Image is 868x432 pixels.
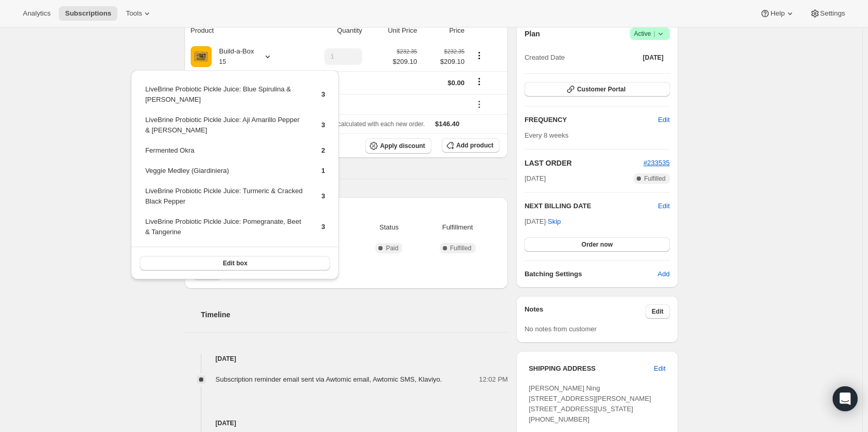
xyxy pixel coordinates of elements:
td: Veggie Medley (Giardiniera) [144,165,304,184]
button: Subscriptions [59,6,117,21]
small: $232.35 [397,48,417,55]
span: Edit [652,307,664,316]
span: Paid [386,244,398,252]
span: 1 [321,167,325,174]
button: [DATE] [637,50,670,65]
span: Tools [126,9,142,18]
td: LiveBrine Probiotic Pickle Juice: Aji Amarillo Pepper & [PERSON_NAME] [144,114,304,144]
span: Edit [658,115,669,125]
span: Help [770,9,784,18]
h4: [DATE] [185,418,508,428]
td: LiveBrine Probiotic Pickle Juice: Turmeric & Cracked Black Pepper [144,185,304,215]
h3: Notes [524,304,646,319]
button: Edit [652,112,676,128]
span: Analytics [23,9,50,18]
h2: LAST ORDER [524,158,643,168]
h4: [DATE] [185,354,508,364]
span: Subscriptions [65,9,111,18]
span: 3 [321,192,325,200]
span: 3 [321,121,325,129]
button: Add product [442,138,499,153]
h6: Batching Settings [524,269,657,279]
button: Edit [646,304,670,319]
span: Created Date [524,52,564,63]
span: Fulfilled [450,244,471,252]
span: Fulfilled [644,174,665,183]
div: Build-a-Box [212,46,254,67]
img: product img [191,46,212,67]
span: Customer Portal [577,85,625,93]
button: Help [754,6,801,21]
button: Edit [658,201,669,211]
span: Fulfillment [422,222,494,233]
h2: Payment attempts [193,206,500,216]
div: Open Intercom Messenger [833,386,858,411]
th: Product [185,19,297,42]
h2: Plan [524,29,540,39]
small: $232.35 [444,48,465,55]
span: 3 [321,90,325,98]
button: Apply discount [365,138,431,154]
button: Settings [804,6,851,21]
span: Skip [548,217,561,227]
h2: NEXT BILLING DATE [524,201,658,211]
span: $209.10 [393,57,417,67]
span: $0.00 [448,79,465,87]
span: Edit box [223,259,247,267]
span: Every 8 weeks [524,131,569,139]
span: $146.40 [435,120,459,128]
span: [PERSON_NAME] Ning [STREET_ADDRESS][PERSON_NAME] [STREET_ADDRESS][US_STATE] [PHONE_NUMBER] [529,384,651,423]
span: 12:02 PM [479,374,508,385]
small: 15 [219,58,226,65]
button: Edit box [140,256,330,271]
th: Quantity [297,19,365,42]
span: 3 [321,223,325,231]
h2: Timeline [201,309,508,320]
td: LiveBrine Probiotic Pickle Juice: Blue Spirulina & [PERSON_NAME] [144,84,304,113]
span: [DATE] · [524,218,561,225]
span: Add [657,269,669,279]
span: Status [362,222,415,233]
nav: Pagination [193,266,500,280]
span: No notes from customer [524,325,597,333]
th: Unit Price [365,19,420,42]
td: LiveBrine Probiotic Pickle Juice: Pomegranate, Beet & Tangerine [144,216,304,246]
span: Apply discount [380,142,425,150]
h2: FREQUENCY [524,115,658,125]
span: [DATE] [643,53,664,62]
h3: SHIPPING ADDRESS [529,363,654,374]
span: Subscription reminder email sent via Awtomic email, Awtomic SMS, Klaviyo. [216,375,442,383]
span: | [653,30,655,38]
button: Skip [542,213,567,230]
button: Edit [648,360,672,377]
span: 2 [321,146,325,154]
button: Product actions [471,50,488,61]
button: Customer Portal [524,82,669,97]
a: #233535 [643,159,670,167]
span: Order now [582,240,613,249]
button: Tools [120,6,159,21]
button: Order now [524,237,669,252]
span: [DATE] [524,173,546,184]
button: #233535 [643,158,670,168]
span: Active [634,29,666,39]
button: Analytics [17,6,57,21]
button: Shipping actions [471,76,488,87]
td: Fermented Okra [144,145,304,164]
span: Add product [456,141,493,150]
span: Edit [654,363,665,374]
button: Add [651,266,676,282]
span: Settings [820,9,845,18]
th: Price [420,19,468,42]
span: $209.10 [424,57,465,67]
